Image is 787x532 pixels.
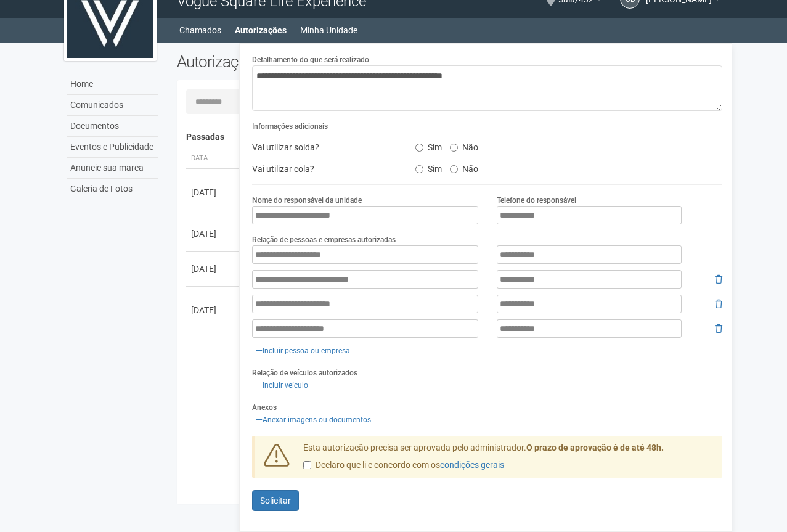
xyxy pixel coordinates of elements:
h4: Passadas [186,133,714,142]
input: Não [450,144,458,152]
i: Remover [715,275,722,284]
input: Sim [415,165,423,173]
th: Data [186,149,242,169]
label: Informações adicionais [252,121,328,132]
button: Solicitar [252,490,299,511]
a: Autorizações [235,22,287,39]
span: Solicitar [260,496,291,505]
a: Incluir pessoa ou empresa [252,344,354,358]
strong: O prazo de aprovação é de até 48h. [526,443,664,452]
label: Declaro que li e concordo com os [303,459,504,472]
a: Home [67,74,158,95]
label: Anexos [252,402,277,413]
a: Eventos e Publicidade [67,137,158,158]
a: Minha Unidade [300,22,357,39]
a: condições gerais [440,460,504,470]
div: [DATE] [191,186,237,198]
input: Sim [415,144,423,152]
label: Relação de veículos autorizados [252,367,357,379]
div: Vai utilizar solda? [243,138,406,157]
a: Galeria de Fotos [67,179,158,199]
label: Não [450,160,478,174]
label: Telefone do responsável [497,195,576,206]
a: Documentos [67,116,158,137]
h2: Autorizações [177,52,441,71]
div: [DATE] [191,227,237,240]
a: Chamados [179,22,221,39]
input: Declaro que li e concordo com oscondições gerais [303,461,311,469]
label: Relação de pessoas e empresas autorizadas [252,234,396,245]
a: Incluir veículo [252,379,312,392]
input: Não [450,165,458,173]
div: [DATE] [191,304,237,316]
div: Vai utilizar cola? [243,160,406,178]
div: Esta autorização precisa ser aprovada pelo administrador. [294,442,723,478]
label: Detalhamento do que será realizado [252,54,369,65]
div: [DATE] [191,263,237,275]
label: Não [450,138,478,153]
a: Anexar imagens ou documentos [252,413,375,427]
label: Sim [415,138,442,153]
i: Remover [715,324,722,333]
a: Anuncie sua marca [67,158,158,179]
a: Comunicados [67,95,158,116]
i: Remover [715,300,722,308]
label: Sim [415,160,442,174]
label: Nome do responsável da unidade [252,195,362,206]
